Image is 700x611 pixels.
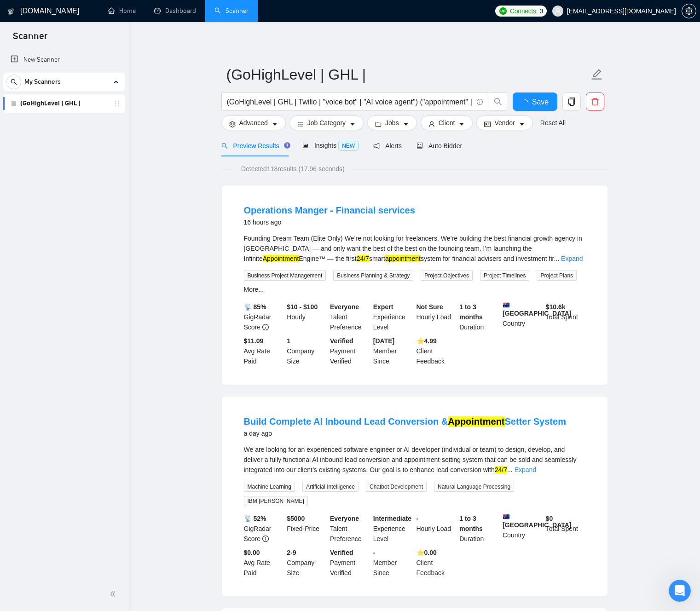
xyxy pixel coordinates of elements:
[6,75,21,89] button: search
[244,515,266,522] b: 📡 52%
[8,4,14,19] img: logo
[385,255,421,262] mark: appointment
[244,416,566,427] a: Build Complete AI Inbound Lead Conversion &AppointmentSetter System
[417,143,423,149] span: robot
[227,96,473,108] input: Search Freelance Jobs...
[477,99,483,105] span: info-circle
[289,115,364,130] button: barsJob Categorycaret-down
[122,516,146,534] span: disappointed reaction
[244,482,295,492] span: Machine Learning
[428,121,435,127] span: user
[263,255,299,262] mark: Appointment
[330,549,353,556] b: Verified
[459,303,483,321] b: 1 to 3 months
[503,302,509,308] img: 🇦🇺
[287,337,290,345] b: 1
[515,466,536,473] a: Expand
[371,548,415,578] div: Member Since
[539,6,543,16] span: 0
[366,482,427,492] span: Chatbot Development
[110,589,119,599] span: double-left
[457,302,501,332] div: Duration
[262,324,269,330] span: info-circle
[297,121,304,127] span: bars
[417,142,462,150] span: Auto Bidder
[495,466,507,473] mark: 24/7
[484,121,491,127] span: idcard
[277,4,294,21] button: Collapse window
[415,548,458,578] div: Client Feedback
[151,516,165,534] span: 😐
[494,118,515,128] span: Vendor
[121,546,195,553] a: Open in help center
[283,141,291,150] div: Tooltip anchor
[367,115,417,130] button: folderJobscaret-down
[373,303,393,311] b: Expert
[373,515,411,522] b: Intermediate
[521,99,532,107] span: loading
[373,337,394,345] b: [DATE]
[373,142,402,150] span: Alerts
[519,121,525,127] span: caret-down
[7,79,21,85] span: search
[226,63,589,86] input: Scanner name...
[532,96,549,108] span: Save
[328,302,371,332] div: Talent Preference
[11,51,118,69] a: New Scanner
[507,466,513,473] span: ...
[235,164,351,174] span: Detected 118 results (17.96 seconds)
[357,255,369,262] mark: 24/7
[537,271,577,281] span: Project Plans
[375,121,382,127] span: folder
[221,143,228,149] span: search
[285,336,328,366] div: Company Size
[371,302,415,332] div: Experience Level
[244,271,326,281] span: Business Project Management
[501,513,544,544] div: Country
[510,6,538,16] span: Connects:
[458,121,465,127] span: caret-down
[459,515,483,532] b: 1 to 3 months
[591,69,603,81] span: edit
[476,115,532,130] button: idcardVendorcaret-down
[513,92,557,111] button: Save
[555,8,561,14] span: user
[244,337,264,345] b: $11.09
[682,7,696,15] a: setting
[302,142,359,149] span: Insights
[682,4,696,18] button: setting
[415,336,458,366] div: Client Feedback
[448,416,504,427] mark: Appointment
[244,428,566,439] div: a day ago
[302,482,359,492] span: Artificial Intelligence
[175,516,189,534] span: 😃
[540,118,566,128] a: Reset All
[371,336,415,366] div: Member Since
[503,302,572,317] b: [GEOGRAPHIC_DATA]
[285,548,328,578] div: Company Size
[154,7,196,15] a: dashboardDashboard
[20,94,108,113] a: (GoHighLevel | GHL |
[421,271,473,281] span: Project Objectives
[294,4,311,20] div: Close
[328,336,371,366] div: Payment Verified
[242,302,285,332] div: GigRadar Score
[244,444,585,475] div: We are looking for an experienced software engineer or AI developer (individual or team) to desig...
[586,92,604,111] button: delete
[544,302,587,332] div: Total Spent
[682,7,696,15] span: setting
[244,286,264,293] a: More...
[287,549,296,556] b: 2-9
[287,303,318,311] b: $10 - $100
[373,549,376,556] b: -
[554,255,559,262] span: ...
[489,92,507,111] button: search
[349,121,356,127] span: caret-down
[244,233,585,264] div: Founding Dream Team (Elite Only) We’re not looking for freelancers. We’re building the best finan...
[242,548,285,578] div: Avg Rate Paid
[11,507,306,517] div: Did this answer your question?
[415,302,458,332] div: Hourly Load
[221,115,286,130] button: settingAdvancedcaret-down
[272,121,278,127] span: caret-down
[330,337,353,345] b: Verified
